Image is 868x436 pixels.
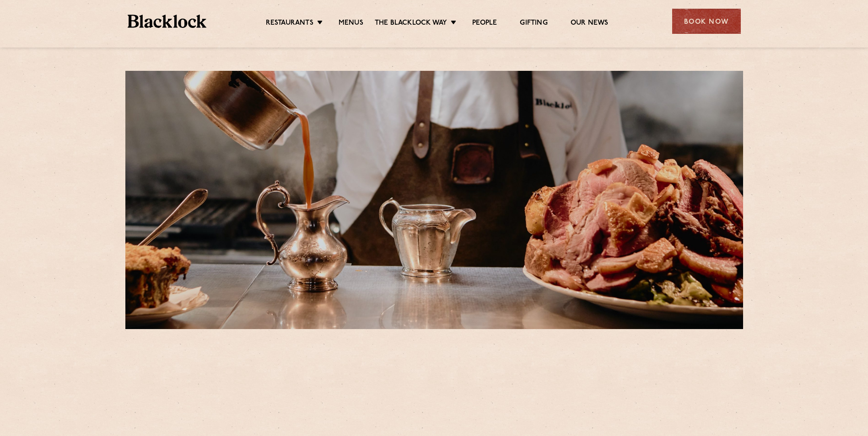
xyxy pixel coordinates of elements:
[266,19,313,29] a: Restaurants
[672,9,741,34] div: Book Now
[375,19,447,29] a: The Blacklock Way
[571,19,609,29] a: Our News
[472,19,497,29] a: People
[520,19,547,29] a: Gifting
[128,15,207,28] img: BL_Textured_Logo-footer-cropped.svg
[339,19,363,29] a: Menus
